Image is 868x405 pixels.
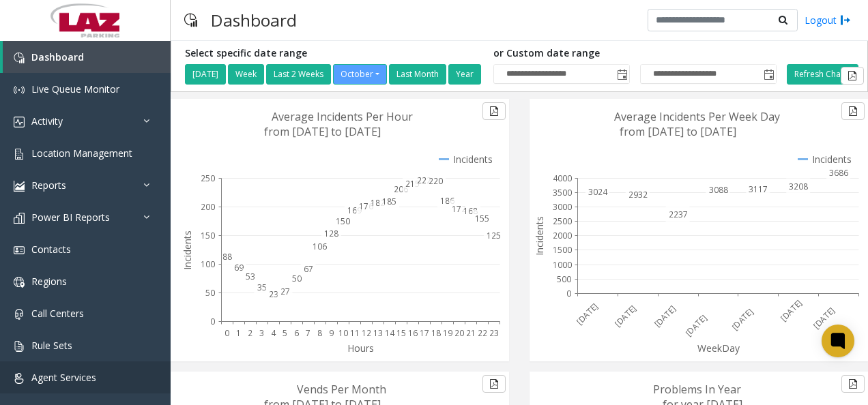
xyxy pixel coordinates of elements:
text: 53 [246,271,255,282]
img: 'icon' [14,373,25,384]
text: 150 [201,230,215,241]
img: pageIcon [184,3,197,37]
text: 220 [429,175,443,187]
text: 23 [269,288,278,300]
text: 21 [466,327,476,339]
text: 106 [313,241,327,252]
text: Incidents [181,230,194,270]
text: 186 [440,195,454,207]
button: Export to pdf [482,375,506,393]
text: 3024 [588,186,608,198]
text: 67 [304,263,313,275]
text: 2500 [553,215,572,227]
span: Toggle popup [761,65,776,84]
text: 3686 [829,167,848,179]
span: Live Queue Monitor [31,82,119,95]
span: Reports [31,179,66,192]
text: [DATE] [729,306,755,333]
text: 150 [336,215,350,227]
text: Problems In Year [653,382,741,397]
text: [DATE] [811,305,837,331]
text: 3208 [789,181,808,192]
text: 500 [557,273,571,285]
text: 1000 [553,259,572,271]
text: 4000 [553,172,572,184]
text: 22 [478,327,487,339]
span: Contacts [31,243,71,256]
text: 1500 [553,244,572,256]
img: logout [840,13,851,27]
text: from [DATE] to [DATE] [620,124,736,139]
text: 50 [205,287,215,299]
text: 7 [306,327,310,339]
text: 222 [417,175,431,186]
span: Dashboard [31,50,84,63]
text: 3000 [553,201,572,213]
text: 23 [489,327,499,339]
text: 0 [210,316,215,327]
button: Week [228,64,264,85]
span: Call Centers [31,307,84,320]
text: 215 [405,178,420,190]
h5: Select specific date range [185,48,483,59]
span: Rule Sets [31,339,72,352]
span: Activity [31,115,63,127]
text: 17 [420,327,429,339]
text: 20 [454,327,464,339]
text: 10 [338,327,348,339]
a: Logout [805,13,851,27]
img: 'icon' [14,117,25,127]
span: Location Management [31,147,132,160]
text: 19 [443,327,452,339]
img: 'icon' [14,149,25,160]
button: [DATE] [185,64,226,85]
img: 'icon' [14,277,25,288]
img: 'icon' [14,245,25,256]
text: WeekDay [697,342,740,355]
img: 'icon' [14,52,25,63]
text: Incidents [533,216,546,256]
img: 'icon' [14,85,25,95]
span: Toggle popup [614,65,629,84]
text: 3088 [709,184,728,196]
text: Average Incidents Per Hour [272,109,413,124]
text: 35 [257,282,267,293]
text: 206 [394,183,408,195]
text: 1 [236,327,241,339]
button: October [333,64,387,85]
text: 176 [359,200,373,212]
h3: Dashboard [204,3,304,37]
button: Last 2 Weeks [266,64,331,85]
text: 100 [201,258,215,270]
text: 12 [362,327,371,339]
text: 9 [329,327,334,339]
text: 8 [317,327,322,339]
img: 'icon' [14,213,25,224]
text: 88 [222,251,232,262]
text: 155 [475,213,489,224]
text: 2 [248,327,252,339]
text: 168 [463,205,478,217]
text: 172 [452,203,466,215]
h5: or Custom date range [493,48,777,59]
span: Agent Services [31,371,96,384]
a: Dashboard [3,41,171,73]
img: 'icon' [14,181,25,192]
text: 16 [408,327,418,339]
text: 4 [271,327,276,339]
text: 128 [324,228,338,239]
text: 182 [371,197,385,209]
text: 27 [280,286,290,297]
text: 250 [201,172,215,184]
text: 6 [294,327,299,339]
span: Power BI Reports [31,211,110,224]
text: 200 [201,201,215,213]
text: from [DATE] to [DATE] [264,124,381,139]
text: 3500 [553,187,572,198]
text: 3117 [749,183,768,195]
text: [DATE] [682,312,709,339]
text: 69 [234,262,244,273]
text: Vends Per Month [297,382,386,397]
text: 13 [373,327,383,339]
img: 'icon' [14,341,25,352]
